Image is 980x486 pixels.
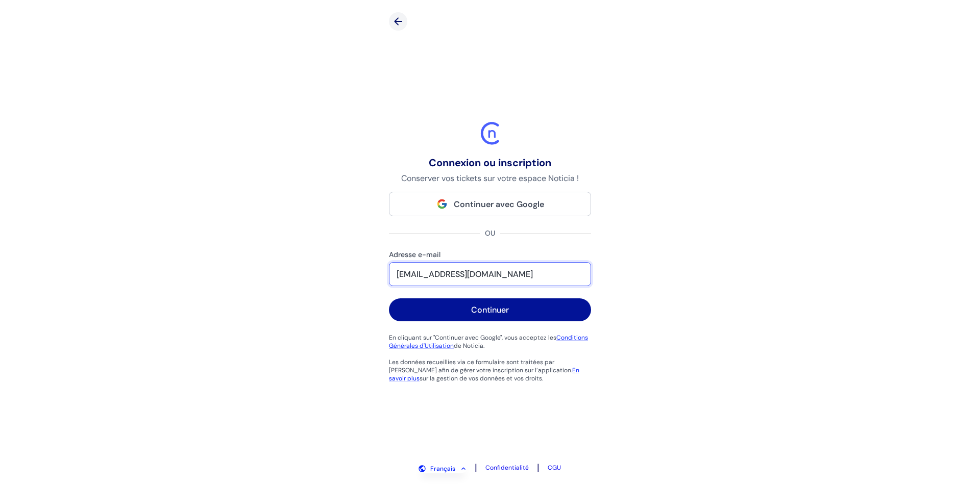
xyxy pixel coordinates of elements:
[537,462,540,474] span: |
[389,250,591,259] label: Adresse e-mail
[389,173,591,184] p: Conserver vos tickets sur votre espace Noticia !
[471,304,509,315] div: Continuer
[419,465,467,473] button: Français
[389,263,591,286] input: exemple@gmail.com
[485,464,529,472] a: Confidentialité
[389,12,407,31] div: back-button
[389,366,579,382] a: En savoir plus
[454,199,544,210] span: Continuer avec Google
[389,334,588,350] a: Conditions Générales d'Utilisation
[475,118,505,148] img: Logo Noticia
[389,157,591,169] h1: Connexion ou inscription
[436,198,448,210] img: Google icon
[389,192,591,216] a: Continuer avec Google
[548,464,561,472] a: CGU
[389,358,591,382] p: Les données recueillies via ce formulaire sont traitées par [PERSON_NAME] afin de gérer votre ins...
[480,228,500,238] span: ou
[475,462,477,474] span: |
[389,298,591,321] button: Continuer
[389,334,591,350] p: En cliquant sur "Continuer avec Google", vous acceptez les de Noticia.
